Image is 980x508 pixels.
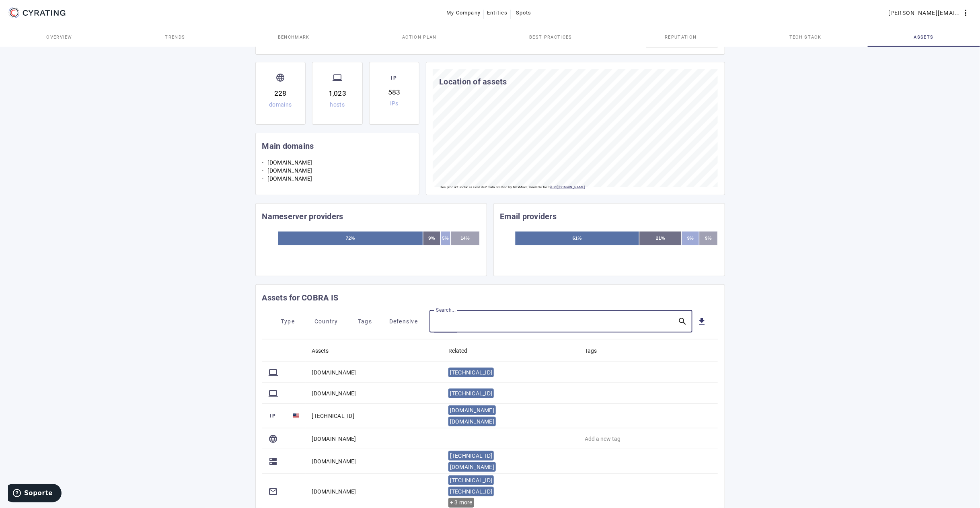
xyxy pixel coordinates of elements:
[255,132,420,203] cr-card: Main domains
[269,412,278,420] span: IP
[307,314,346,329] button: Country
[262,210,343,223] mat-card-title: Nameserver providers
[673,317,692,326] mat-icon: search
[346,314,384,329] button: Tags
[281,315,295,328] span: Type
[961,8,970,18] mat-icon: more_vert
[402,35,437,39] span: Action Plan
[439,183,586,191] p: This product includes GeoLite2 data created by MaxMind, available from .
[389,315,418,328] span: Defensive
[306,428,442,449] mat-cell: [DOMAIN_NAME]
[314,315,338,328] span: Country
[390,101,399,106] div: IPs
[278,35,310,39] span: Benchmark
[450,488,493,495] span: [TECHNICAL_ID]
[275,73,285,82] mat-icon: language
[262,140,314,152] mat-card-title: Main domains
[306,449,442,474] mat-cell: [DOMAIN_NAME]
[388,87,401,97] div: 583
[888,6,961,19] span: [PERSON_NAME][EMAIL_ADDRESS][PERSON_NAME][DOMAIN_NAME]
[885,6,974,20] button: [PERSON_NAME][EMAIL_ADDRESS][PERSON_NAME][DOMAIN_NAME]
[46,35,72,39] span: Overview
[268,158,413,167] li: [DOMAIN_NAME]
[914,35,934,39] span: Assets
[330,102,345,107] div: hosts
[516,6,532,19] span: Spots
[358,315,372,328] span: Tags
[274,88,287,99] div: 228
[487,6,507,19] span: Entities
[450,464,494,470] span: [DOMAIN_NAME]
[646,33,718,48] button: Download reports
[269,487,278,496] mat-icon: mail_outlined
[269,102,292,107] div: domains
[511,6,536,20] button: Spots
[306,362,442,383] mat-cell: [DOMAIN_NAME]
[585,433,705,444] input: Add a new tag
[529,35,572,39] span: Best practices
[444,6,484,20] button: My Company
[450,452,493,459] span: [TECHNICAL_ID]
[448,498,474,508] div: + 3 more
[551,185,585,189] a: [URL][DOMAIN_NAME]
[312,346,336,355] div: Assets
[450,418,494,425] span: [DOMAIN_NAME]
[269,457,278,466] mat-icon: dns
[439,75,507,88] mat-card-title: Location of assets
[306,383,442,404] mat-cell: [DOMAIN_NAME]
[312,346,329,355] div: Assets
[269,434,278,444] mat-icon: language
[165,35,185,39] span: Trends
[269,314,307,329] button: Type
[448,346,475,355] div: Related
[268,175,413,183] li: [DOMAIN_NAME]
[306,404,442,428] mat-cell: [TECHNICAL_ID]
[450,477,493,483] span: [TECHNICAL_ID]
[329,88,346,99] div: 1,023
[665,35,696,39] span: Reputation
[450,407,494,413] span: [DOMAIN_NAME]
[269,389,278,398] mat-icon: computer
[500,210,557,223] mat-card-title: Email providers
[697,317,707,326] mat-icon: get_app
[447,6,481,19] span: My Company
[268,167,413,175] li: [DOMAIN_NAME]
[585,346,604,355] div: Tags
[448,346,467,355] div: Related
[269,368,278,377] mat-icon: computer
[389,74,399,84] span: IP
[8,484,62,504] iframe: Abre un widget desde donde se puede obtener más información
[789,35,821,39] span: Tech Stack
[23,10,66,16] g: CYRATING
[436,308,456,313] mat-label: Search...
[262,291,339,304] mat-card-title: Assets for COBRA IS
[426,62,725,195] cr-card: Location of assets
[585,346,597,355] div: Tags
[333,73,342,82] mat-icon: computer
[450,390,493,397] span: [TECHNICAL_ID]
[484,6,511,20] button: Entities
[384,314,423,329] button: Defensive
[450,369,493,376] span: [TECHNICAL_ID]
